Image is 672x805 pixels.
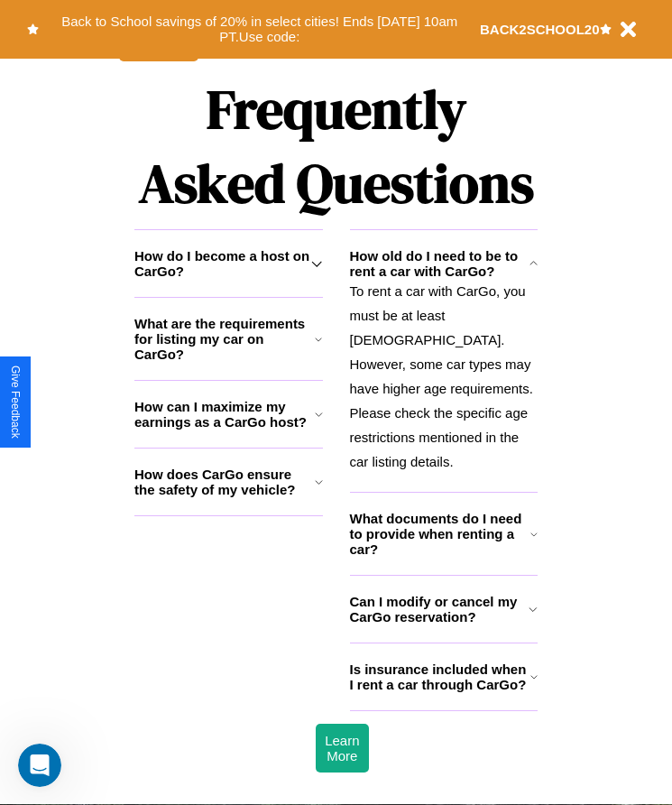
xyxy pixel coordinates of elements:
h3: How old do I need to be to rent a car with CarGo? [350,248,529,279]
h1: Frequently Asked Questions [134,63,538,229]
iframe: Intercom live chat [18,744,61,787]
div: Give Feedback [9,365,22,439]
h3: How can I maximize my earnings as a CarGo host? [134,399,315,430]
button: Learn More [316,724,368,773]
h3: Is insurance included when I rent a car through CarGo? [350,662,530,692]
h3: Can I modify or cancel my CarGo reservation? [350,594,529,625]
b: BACK2SCHOOL20 [480,22,600,37]
h3: How does CarGo ensure the safety of my vehicle? [134,467,315,497]
h3: How do I become a host on CarGo? [134,248,311,279]
p: To rent a car with CarGo, you must be at least [DEMOGRAPHIC_DATA]. However, some car types may ha... [350,279,539,474]
h3: What are the requirements for listing my car on CarGo? [134,316,315,362]
h3: What documents do I need to provide when renting a car? [350,511,531,557]
button: Back to School savings of 20% in select cities! Ends [DATE] 10am PT.Use code: [39,9,480,50]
